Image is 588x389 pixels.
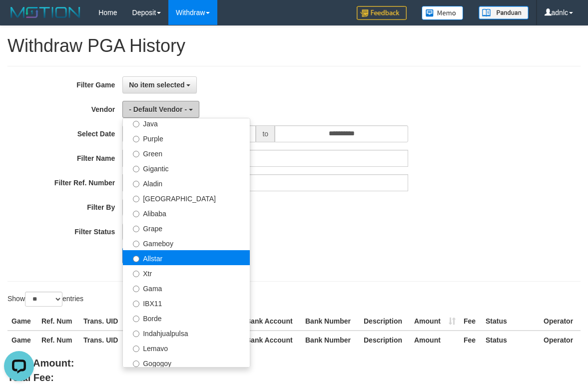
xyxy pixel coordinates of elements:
[7,331,37,349] th: Game
[133,301,139,307] input: IBX11
[540,331,581,349] th: Operator
[123,130,250,145] label: Purple
[122,76,197,93] button: No item selected
[242,312,301,331] th: Bank Account
[133,331,139,337] input: Indahjualpulsa
[133,286,139,292] input: Gama
[123,340,250,355] label: Lemavo
[123,310,250,325] label: Borde
[242,331,301,349] th: Bank Account
[360,331,410,349] th: Description
[410,331,460,349] th: Amount
[123,295,250,310] label: IBX11
[360,312,410,331] th: Description
[301,312,360,331] th: Bank Number
[123,145,250,160] label: Green
[123,160,250,175] label: Gigantic
[460,312,482,331] th: Fee
[123,235,250,250] label: Gameboy
[410,312,460,331] th: Amount
[79,312,126,331] th: Trans. UID
[4,4,34,34] button: Open LiveChat chat widget
[37,312,79,331] th: Ref. Num
[133,316,139,322] input: Borde
[129,81,184,89] span: No item selected
[133,196,139,202] input: [GEOGRAPHIC_DATA]
[123,175,250,190] label: Aladin
[479,6,529,19] img: panduan.png
[133,181,139,187] input: Aladin
[123,280,250,295] label: Gama
[133,271,139,277] input: Xtr
[133,136,139,142] input: Purple
[133,151,139,157] input: Green
[133,256,139,262] input: Allstar
[133,241,139,247] input: Gameboy
[482,312,540,331] th: Status
[123,205,250,220] label: Alibaba
[122,101,199,118] button: - Default Vendor -
[7,292,83,307] label: Show entries
[256,125,275,142] span: to
[460,331,482,349] th: Fee
[422,6,464,20] img: Button%20Memo.svg
[133,226,139,232] input: Grape
[301,331,360,349] th: Bank Number
[7,36,581,56] h1: Withdraw PGA History
[129,105,187,113] span: - Default Vendor -
[123,250,250,265] label: Allstar
[133,346,139,352] input: Lemavo
[133,121,139,127] input: Java
[123,265,250,280] label: Xtr
[133,361,139,367] input: Gogogoy
[123,325,250,340] label: Indahjualpulsa
[540,312,581,331] th: Operator
[7,312,37,331] th: Game
[37,331,79,349] th: Ref. Num
[133,166,139,172] input: Gigantic
[123,115,250,130] label: Java
[123,190,250,205] label: [GEOGRAPHIC_DATA]
[357,6,407,20] img: Feedback.jpg
[123,220,250,235] label: Grape
[123,355,250,370] label: Gogogoy
[482,331,540,349] th: Status
[7,5,83,20] img: MOTION_logo.png
[25,292,62,307] select: Showentries
[133,211,139,217] input: Alibaba
[79,331,126,349] th: Trans. UID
